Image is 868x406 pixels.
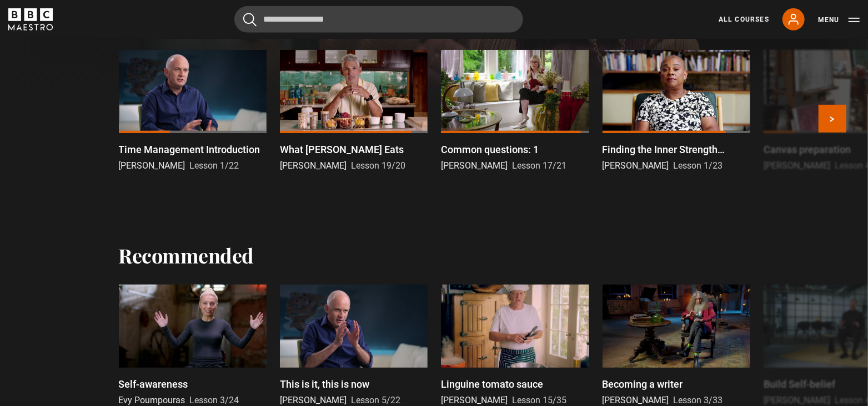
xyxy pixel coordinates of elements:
[674,160,723,171] span: Lesson 1/23
[119,395,185,405] span: Evy Poumpouras
[603,377,683,392] p: Becoming a writer
[190,160,239,171] span: Lesson 1/22
[280,142,404,157] p: What [PERSON_NAME] Eats
[674,395,723,405] span: Lesson 3/33
[818,14,860,26] button: Toggle navigation
[719,14,769,24] a: All Courses
[764,142,851,157] p: Canvas preparation
[512,160,566,171] span: Lesson 17/21
[764,160,830,171] span: [PERSON_NAME]
[441,160,508,171] span: [PERSON_NAME]
[280,395,347,405] span: [PERSON_NAME]
[603,50,750,172] a: Finding the Inner Strength Introduction [PERSON_NAME] Lesson 1/23
[119,243,254,267] h2: Recommended
[234,6,523,33] input: Search
[119,142,260,157] p: Time Management Introduction
[441,142,539,157] p: Common questions: 1
[603,160,669,171] span: [PERSON_NAME]
[351,395,400,405] span: Lesson 5/22
[441,50,589,172] a: Common questions: 1 [PERSON_NAME] Lesson 17/21
[764,377,835,392] p: Build Self-belief
[603,142,750,157] p: Finding the Inner Strength Introduction
[280,160,347,171] span: [PERSON_NAME]
[280,50,428,172] a: What [PERSON_NAME] Eats [PERSON_NAME] Lesson 19/20
[8,8,53,31] svg: BBC Maestro
[190,395,239,405] span: Lesson 3/24
[351,160,405,171] span: Lesson 19/20
[280,377,369,392] p: This is it, this is now
[512,395,566,405] span: Lesson 15/35
[764,395,830,405] span: [PERSON_NAME]
[119,377,188,392] p: Self-awareness
[119,50,267,172] a: Time Management Introduction [PERSON_NAME] Lesson 1/22
[441,377,543,392] p: Linguine tomato sauce
[119,160,185,171] span: [PERSON_NAME]
[441,395,508,405] span: [PERSON_NAME]
[603,395,669,405] span: [PERSON_NAME]
[243,13,257,27] button: Submit the search query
